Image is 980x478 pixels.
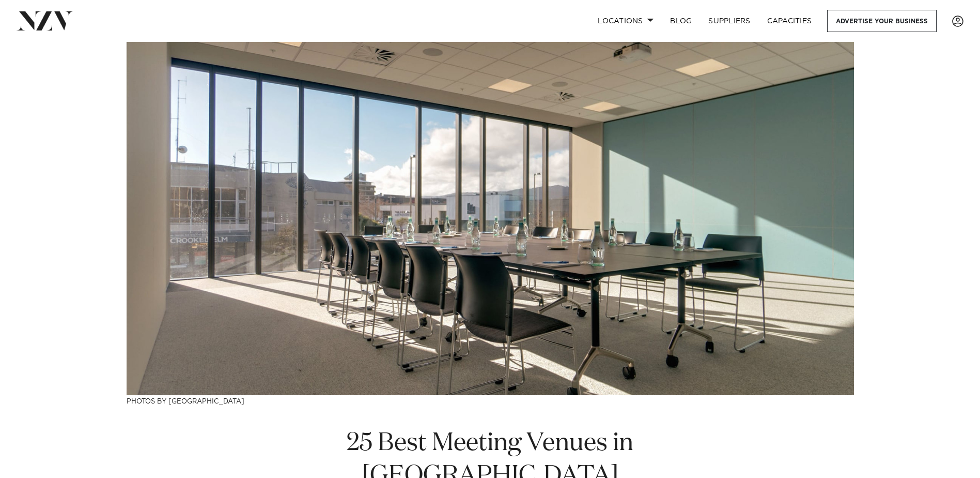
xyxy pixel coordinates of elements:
a: Capacities [759,10,820,32]
a: SUPPLIERS [700,10,758,32]
img: nzv-logo.png [17,11,73,30]
a: Locations [589,10,662,32]
a: BLOG [662,10,700,32]
a: Advertise your business [827,10,937,32]
h3: Photos by [GEOGRAPHIC_DATA] [127,395,854,406]
img: 25 Best Meeting Venues in Wellington [127,42,854,395]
